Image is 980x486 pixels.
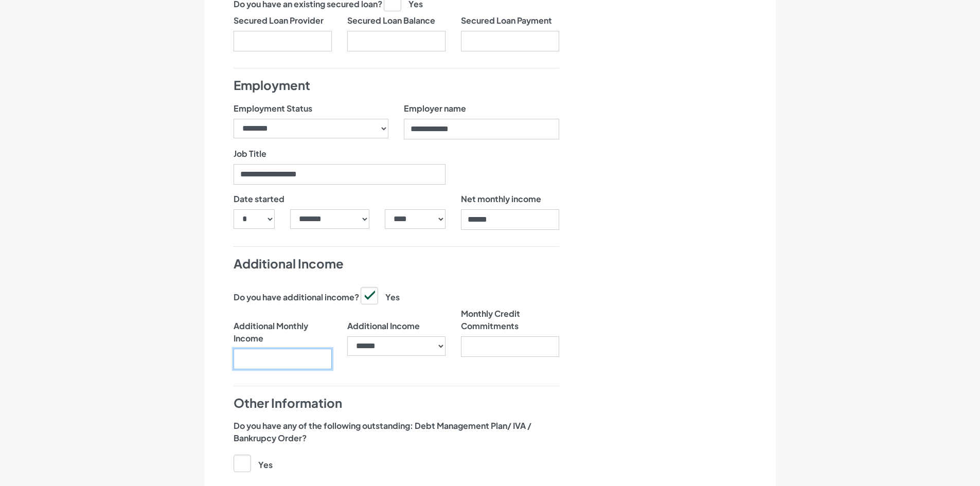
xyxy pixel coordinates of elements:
[404,102,466,115] label: Employer name
[234,308,332,345] label: Additional Monthly Income
[234,14,324,27] label: Secured Loan Provider
[234,394,559,412] h4: Other Information
[347,308,420,332] label: Additional Income
[461,193,541,205] label: Net monthly income
[361,287,400,303] label: Yes
[234,291,359,303] label: Do you have additional income?
[234,148,266,160] label: Job Title
[234,455,273,471] label: Yes
[461,308,559,332] label: Monthly Credit Commitments
[347,14,435,27] label: Secured Loan Balance
[234,77,559,94] h4: Employment
[234,255,559,273] h4: Additional Income
[461,14,552,27] label: Secured Loan Payment
[234,420,559,444] label: Do you have any of the following outstanding: Debt Management Plan/ IVA / Bankrupcy Order?
[234,193,284,205] label: Date started
[234,102,312,115] label: Employment Status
